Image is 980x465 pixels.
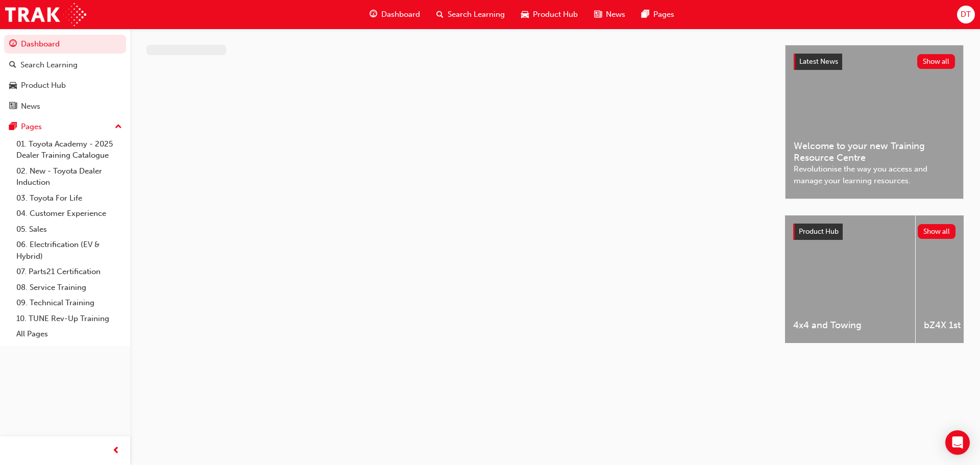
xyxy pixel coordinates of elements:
[799,227,839,236] span: Product Hub
[12,280,126,296] a: 08. Service Training
[945,430,970,455] div: Open Intercom Messenger
[436,8,444,21] span: search-icon
[12,311,126,327] a: 10. TUNE Rev-Up Training
[4,76,126,95] a: Product Hub
[794,140,955,163] span: Welcome to your new Training Resource Centre
[4,33,126,117] button: DashboardSearch LearningProduct HubNews
[799,57,838,66] span: Latest News
[917,54,955,69] button: Show all
[448,9,505,20] span: Search Learning
[961,9,971,20] span: DT
[606,9,625,20] span: News
[20,59,78,71] div: Search Learning
[9,123,17,132] span: pages-icon
[12,264,126,280] a: 07. Parts21 Certification
[793,224,955,240] a: Product HubShow all
[21,121,42,133] div: Pages
[12,190,126,206] a: 03. Toyota For Life
[794,163,955,186] span: Revolutionise the way you access and manage your learning resources.
[381,9,420,20] span: Dashboard
[370,8,377,21] span: guage-icon
[5,3,86,26] img: Trak
[21,80,66,91] div: Product Hub
[12,326,126,342] a: All Pages
[4,56,126,75] a: Search Learning
[4,97,126,116] a: News
[4,35,126,54] a: Dashboard
[785,215,915,343] a: 4x4 and Towing
[586,4,633,25] a: news-iconNews
[9,102,17,111] span: news-icon
[594,8,602,21] span: news-icon
[642,8,649,21] span: pages-icon
[793,320,907,331] span: 4x4 and Towing
[918,224,956,239] button: Show all
[12,206,126,222] a: 04. Customer Experience
[785,45,964,199] a: Latest NewsShow allWelcome to your new Training Resource CentreRevolutionise the way you access a...
[633,4,682,25] a: pages-iconPages
[9,40,17,49] span: guage-icon
[428,4,513,25] a: search-iconSearch Learning
[12,295,126,311] a: 09. Technical Training
[794,54,955,70] a: Latest NewsShow all
[12,222,126,237] a: 05. Sales
[521,8,529,21] span: car-icon
[957,6,975,23] button: DT
[9,81,17,90] span: car-icon
[12,136,126,163] a: 01. Toyota Academy - 2025 Dealer Training Catalogue
[12,163,126,190] a: 02. New - Toyota Dealer Induction
[115,120,122,134] span: up-icon
[513,4,586,25] a: car-iconProduct Hub
[21,101,40,112] div: News
[9,61,16,70] span: search-icon
[112,445,120,457] span: prev-icon
[361,4,428,25] a: guage-iconDashboard
[653,9,674,20] span: Pages
[12,237,126,264] a: 06. Electrification (EV & Hybrid)
[4,117,126,136] button: Pages
[533,9,578,20] span: Product Hub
